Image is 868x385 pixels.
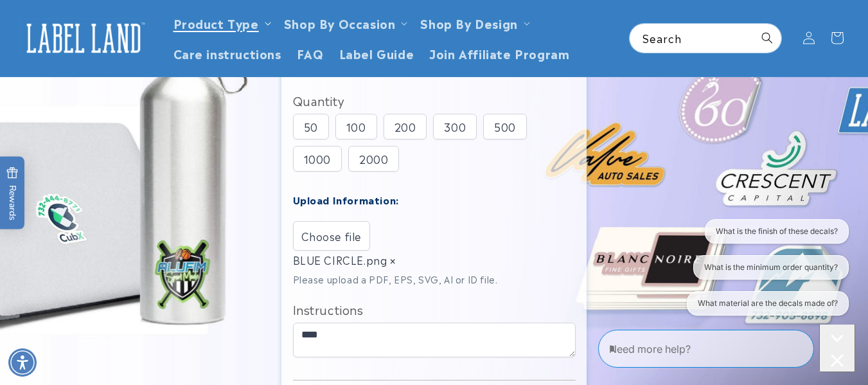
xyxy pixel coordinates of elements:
div: 300 [433,114,477,139]
img: Label Land [19,18,148,58]
div: 1000 [293,146,342,172]
a: Care instructions [166,38,289,68]
iframe: Sign Up via Text for Offers [10,282,163,321]
span: Label Guide [339,46,414,60]
a: Product Type [173,14,259,31]
div: 100 [335,114,377,139]
div: Quantity [293,90,576,111]
summary: Shop By Occasion [276,8,413,38]
div: 50 [293,114,329,139]
span: Choose file [301,228,362,244]
span: FAQ [297,46,324,60]
summary: Shop By Design [412,8,535,38]
div: 500 [483,114,527,139]
span: Shop By Occasion [284,15,396,30]
summary: Product Type [166,8,276,38]
a: Join Affiliate Program [421,38,577,68]
span: Care instructions [173,46,281,60]
label: Upload Information: [293,192,399,207]
iframe: Gorgias Floating Chat [598,325,855,372]
span: Join Affiliate Program [429,46,569,60]
div: BLUE CIRCLE.png [293,251,576,269]
span: × [390,252,396,267]
div: Accessibility Menu [8,348,37,377]
label: Instructions [293,299,576,319]
iframe: Gorgias live chat conversation starters [671,219,855,327]
div: 2000 [348,146,399,172]
a: FAQ [289,38,332,68]
button: Search [753,24,781,52]
a: Shop By Design [420,14,517,31]
a: Label Land [15,13,153,63]
a: Label Guide [332,38,422,68]
span: Rewards [6,166,19,220]
div: Please upload a PDF, EPS, SVG, AI or ID file. [293,273,576,286]
div: 200 [384,114,427,139]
